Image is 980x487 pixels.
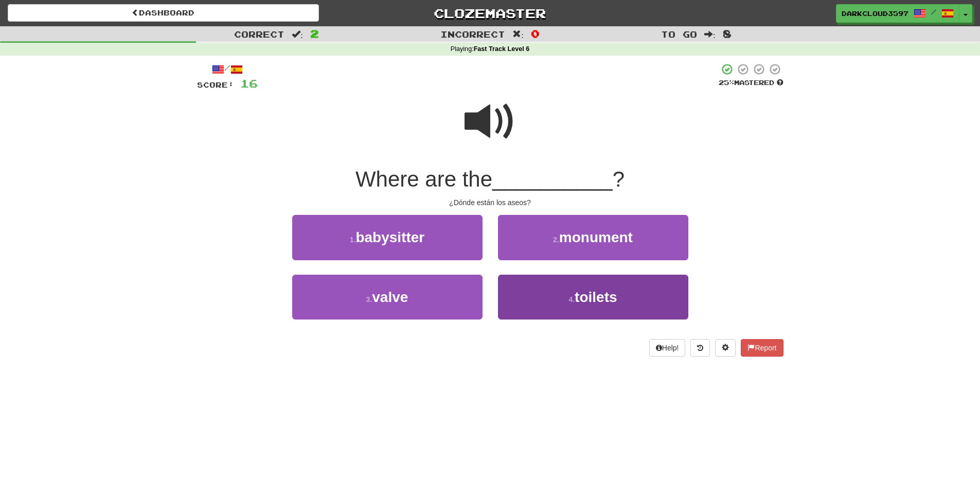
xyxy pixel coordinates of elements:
span: : [292,30,303,39]
button: 1.babysitter [292,215,483,260]
button: Report [741,339,783,357]
span: babysitter [355,229,424,245]
button: Round history (alt+y) [690,339,710,357]
span: Correct [234,29,284,39]
span: 16 [240,77,258,90]
span: Score: [197,80,234,89]
span: 0 [531,27,540,40]
small: 4 . [568,295,575,304]
span: valve [372,289,408,305]
small: 3 . [366,295,372,304]
div: / [197,63,258,76]
button: 2.monument [498,215,688,260]
span: / [931,8,936,15]
a: DarkCloud3597 / [836,4,959,23]
a: Dashboard [8,4,319,22]
button: 4.toilets [498,275,688,320]
span: toilets [575,289,617,305]
small: 1 . [350,236,356,244]
span: DarkCloud3597 [842,9,908,18]
button: 3.valve [292,275,483,320]
span: 2 [310,27,319,40]
span: : [704,30,716,39]
span: To go [661,29,697,39]
div: ¿Dónde están los aseos? [197,197,783,208]
span: Where are the [355,167,492,191]
span: : [512,30,524,39]
span: ? [613,167,625,191]
strong: Fast Track Level 6 [474,45,530,53]
span: Incorrect [440,29,505,39]
span: __________ [492,167,613,191]
small: 2 . [553,236,559,244]
span: monument [559,229,633,245]
span: 8 [723,27,732,40]
a: Clozemaster [334,4,646,22]
button: Help! [649,339,686,357]
span: 25 % [719,78,734,87]
div: Mastered [719,78,783,88]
